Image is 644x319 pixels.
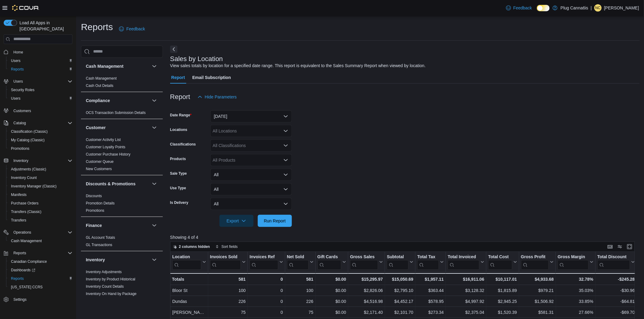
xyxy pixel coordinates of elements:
[597,254,630,260] div: Total Discount
[9,66,72,73] span: Reports
[13,297,26,302] span: Settings
[11,209,41,214] span: Transfers (Classic)
[9,208,44,215] a: Transfers (Classic)
[6,144,75,153] button: Promotions
[210,183,292,195] button: All
[594,4,602,12] div: Nicholas Chiao
[317,287,346,294] div: $0.00
[604,4,639,12] p: [PERSON_NAME]
[9,275,72,282] span: Reports
[210,254,246,269] button: Invoices Sold
[607,243,614,250] button: Keyboard shortcuts
[6,237,75,245] button: Cash Management
[11,268,35,273] span: Dashboards
[86,76,117,81] a: Cash Management
[13,158,28,163] span: Inventory
[86,222,149,228] button: Finance
[597,276,635,283] div: -$245.28
[210,309,246,316] div: 75
[86,125,106,131] h3: Customer
[11,218,26,223] span: Transfers
[250,254,278,260] div: Invoices Ref
[558,254,588,269] div: Gross Margin
[81,234,163,251] div: Finance
[350,254,383,269] button: Gross Sales
[170,113,192,118] label: Date Range
[172,254,201,269] div: Location
[11,107,72,115] span: Customers
[417,276,444,283] div: $1,957.11
[521,254,554,269] button: Gross Profit
[250,287,283,294] div: 0
[6,199,75,208] button: Purchase Orders
[86,98,149,104] button: Compliance
[317,309,346,316] div: $0.00
[11,192,26,197] span: Manifests
[1,77,75,86] button: Users
[86,110,146,115] span: OCS Transaction Submission Details
[86,277,135,281] a: Inventory by Product Historical
[81,192,163,217] div: Discounts & Promotions
[448,276,484,283] div: $16,911.06
[172,298,206,305] div: Dundas
[11,175,37,180] span: Inventory Count
[448,298,484,305] div: $4,997.92
[250,298,283,305] div: 0
[287,254,313,269] button: Net Sold
[210,254,241,269] div: Invoices Sold
[387,309,413,316] div: $2,101.70
[521,287,554,294] div: $979.21
[9,266,72,274] span: Dashboards
[9,128,50,135] a: Classification (Classic)
[11,49,26,56] a: Home
[171,71,185,84] span: Report
[170,55,223,63] h3: Sales by Location
[283,143,288,148] button: Open list of options
[86,138,121,142] a: Customer Activity List
[11,96,20,101] span: Users
[350,254,378,269] div: Gross Sales
[86,243,112,247] a: GL Transactions
[6,274,75,283] button: Reports
[86,284,124,289] span: Inventory Count Details
[488,287,517,294] div: $1,815.89
[9,95,72,102] span: Users
[448,254,479,269] div: Total Invoiced
[597,287,635,294] div: -$30.96
[81,109,163,119] div: Compliance
[170,142,196,147] label: Classifications
[250,276,283,283] div: 0
[6,283,75,291] button: [US_STATE] CCRS
[6,136,75,144] button: My Catalog (Classic)
[86,98,110,104] h3: Compliance
[250,254,283,269] button: Invoices Ref
[350,298,383,305] div: $4,516.98
[210,110,292,122] button: [DATE]
[287,287,313,294] div: 100
[317,254,341,269] div: Gift Card Sales
[11,184,57,189] span: Inventory Manager (Classic)
[9,128,72,135] span: Classification (Classic)
[521,276,554,283] div: $4,933.68
[11,229,34,236] button: Operations
[9,183,59,190] a: Inventory Manager (Classic)
[317,276,346,283] div: $0.00
[11,138,45,142] span: My Catalog (Classic)
[9,237,44,245] a: Cash Management
[287,254,308,269] div: Net Sold
[11,238,42,243] span: Cash Management
[9,166,72,173] span: Adjustments (Classic)
[81,75,163,92] div: Cash Management
[172,287,206,294] div: Bloor St
[223,215,250,227] span: Export
[9,275,26,282] a: Reports
[6,182,75,190] button: Inventory Manager (Classic)
[387,298,413,305] div: $4,452.17
[13,121,26,125] span: Catalog
[213,243,240,250] button: Sort fields
[86,125,149,131] button: Customer
[86,208,104,213] a: Promotions
[86,76,117,81] span: Cash Management
[9,258,72,265] span: Canadian Compliance
[9,237,72,245] span: Cash Management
